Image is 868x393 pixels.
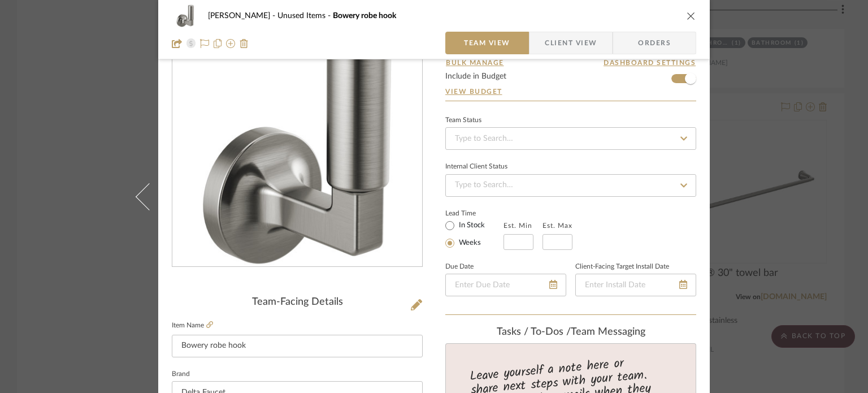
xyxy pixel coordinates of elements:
label: In Stock [457,221,485,231]
span: Unused Items [277,12,333,20]
label: Weeks [457,238,481,248]
label: Client-Facing Target Install Date [575,264,669,270]
img: e68088ba-299a-4f78-9e28-a2d48ead0d80_48x40.jpg [172,5,199,27]
button: Dashboard Settings [603,58,696,68]
input: Type to Search… [445,127,696,150]
span: Bowery robe hook [333,12,396,20]
div: Internal Client Status [445,164,507,170]
img: e68088ba-299a-4f78-9e28-a2d48ead0d80_436x436.jpg [175,21,420,267]
input: Enter Item Name [172,335,423,357]
label: Due Date [445,264,474,270]
div: Team Status [445,118,481,123]
span: Tasks / To-Dos / [497,327,571,337]
span: Team View [464,32,510,54]
input: Enter Install Date [575,274,696,296]
label: Lead Time [445,208,504,218]
span: Client View [545,32,597,54]
label: Est. Max [542,222,572,230]
input: Type to Search… [445,174,696,197]
button: close [686,11,696,21]
div: Team-Facing Details [172,296,423,309]
span: [PERSON_NAME] [208,12,277,20]
span: Orders [626,32,683,54]
div: team Messaging [445,326,696,339]
input: Enter Due Date [445,274,566,296]
label: Brand [172,372,190,377]
div: 0 [172,21,422,267]
a: View Budget [445,87,696,96]
label: Item Name [172,321,213,330]
button: Bulk Manage [445,58,505,68]
img: Remove from project [240,39,249,48]
mat-radio-group: Select item type [445,218,504,250]
label: Est. Min [504,222,532,230]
